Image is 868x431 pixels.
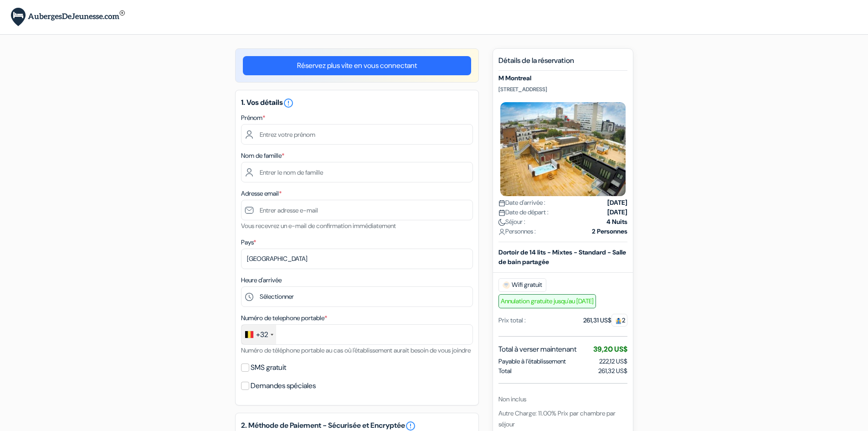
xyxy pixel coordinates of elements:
span: Annulation gratuite jusqu'au [DATE] [498,294,596,308]
small: Vous recevrez un e-mail de confirmation immédiatement [241,222,396,230]
span: 39,20 US$ [593,344,627,354]
span: Date de départ : [498,208,549,217]
input: Entrer adresse e-mail [241,200,473,220]
img: calendar.svg [498,209,505,216]
small: Numéro de téléphone portable au cas où l'établissement aurait besoin de vous joindre [241,346,471,354]
span: Payable à l’établissement [498,357,566,366]
span: Wifi gratuit [498,278,546,292]
img: guest.svg [615,317,622,324]
span: 2 [611,314,627,327]
strong: [DATE] [607,198,627,208]
img: user_icon.svg [498,228,505,235]
div: Prix total : [498,316,526,325]
div: 261,31 US$ [583,316,627,325]
label: SMS gratuit [251,361,286,374]
input: Entrer le nom de famille [241,162,473,182]
img: free_wifi.svg [503,281,510,289]
span: Total [498,366,512,376]
label: Pays [241,238,256,247]
h5: Détails de la réservation [498,56,627,71]
img: AubergesDeJeunesse.com [11,8,125,26]
strong: 2 Personnes [592,227,627,236]
a: Réservez plus vite en vous connectant [243,56,471,75]
img: moon.svg [498,219,505,226]
strong: [DATE] [607,208,627,217]
i: error_outline [283,98,294,109]
div: Belgium (België): +32 [241,325,276,344]
span: Autre Charge: 11.00% Prix par chambre par séjour [498,409,616,428]
span: Séjour : [498,217,525,227]
a: error_outline [283,98,294,107]
label: Adresse email [241,189,282,198]
h5: 1. Vos détails [241,98,473,109]
span: 261,32 US$ [598,366,627,376]
span: Total à verser maintenant [498,344,576,355]
h5: M Montreal [498,74,627,82]
strong: 4 Nuits [606,217,627,227]
b: Dortoir de 14 lits - Mixtes - Standard - Salle de bain partagée [498,248,626,266]
div: +32 [256,329,268,340]
label: Prénom [241,113,265,123]
span: 222,12 US$ [599,357,627,365]
label: Nom de famille [241,151,284,161]
div: Non inclus [498,395,627,404]
label: Numéro de telephone portable [241,313,327,323]
label: Heure d'arrivée [241,275,282,285]
span: Personnes : [498,227,536,236]
label: Demandes spéciales [251,379,316,392]
img: calendar.svg [498,200,505,207]
span: Date d'arrivée : [498,198,545,208]
input: Entrez votre prénom [241,124,473,145]
p: [STREET_ADDRESS] [498,86,627,93]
